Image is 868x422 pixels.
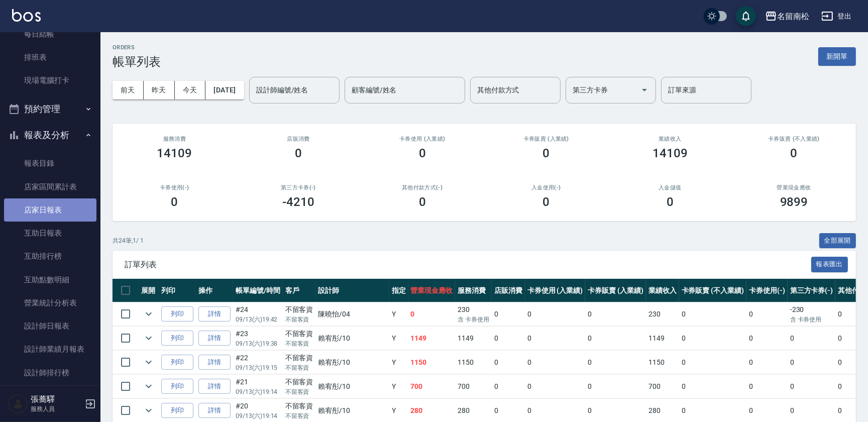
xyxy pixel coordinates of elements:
td: 700 [408,375,456,398]
button: expand row [141,403,156,418]
p: 含 卡券使用 [458,315,489,324]
td: 0 [525,327,586,350]
div: 不留客資 [285,377,313,387]
p: 不留客資 [285,411,313,420]
h2: 其他付款方式(-) [372,184,472,191]
th: 操作 [196,279,233,302]
td: 0 [492,351,525,374]
th: 列印 [159,279,196,302]
button: expand row [141,355,156,370]
h3: 帳單列表 [113,55,161,69]
button: 列印 [161,379,193,394]
th: 設計師 [315,279,389,302]
th: 卡券使用 (入業績) [525,279,586,302]
h3: -4210 [282,195,314,209]
th: 帳單編號/時間 [233,279,283,302]
button: 列印 [161,403,193,418]
td: 0 [408,302,456,326]
p: 含 卡券使用 [790,315,833,324]
a: 店販抽成明細 [4,384,96,407]
div: 不留客資 [285,304,313,315]
td: 1150 [408,351,456,374]
td: 0 [679,302,746,326]
td: 0 [788,375,836,398]
img: Person [8,394,28,414]
a: 排班表 [4,46,96,69]
h3: 0 [667,195,674,209]
h3: 14109 [653,146,688,160]
p: 09/13 (六) 19:15 [236,363,280,372]
td: 230 [646,302,679,326]
a: 互助日報表 [4,222,96,245]
p: 不留客資 [285,363,313,372]
h3: 0 [295,146,302,160]
a: 設計師業績月報表 [4,338,96,361]
td: 0 [679,375,746,398]
a: 每日結帳 [4,23,96,46]
h2: 業績收入 [620,136,720,142]
td: 0 [746,351,788,374]
button: 報表及分析 [4,122,96,148]
td: 1149 [646,327,679,350]
img: Logo [12,9,41,22]
a: 現場電腦打卡 [4,69,96,92]
a: 互助排行榜 [4,245,96,268]
button: 登出 [817,7,856,26]
a: 詳情 [198,306,231,322]
button: 名留南松 [761,6,813,27]
h2: 第三方卡券(-) [249,184,349,191]
a: 設計師排行榜 [4,361,96,384]
td: Y [389,302,408,326]
h2: 卡券使用 (入業績) [372,136,472,142]
td: Y [389,375,408,398]
td: 0 [788,351,836,374]
p: 共 24 筆, 1 / 1 [113,236,144,245]
button: 預約管理 [4,96,96,122]
td: 0 [585,375,646,398]
p: 不留客資 [285,339,313,348]
td: 賴宥彤 /10 [315,327,389,350]
span: 訂單列表 [125,260,811,270]
div: 不留客資 [285,353,313,363]
h2: 店販消費 [249,136,349,142]
h2: 入金使用(-) [496,184,596,191]
td: 賴宥彤 /10 [315,375,389,398]
button: 前天 [113,81,144,99]
th: 卡券販賣 (入業績) [585,279,646,302]
a: 報表目錄 [4,152,96,175]
td: 0 [525,351,586,374]
td: 賴宥彤 /10 [315,351,389,374]
th: 店販消費 [492,279,525,302]
a: 營業統計分析表 [4,291,96,314]
td: 700 [455,375,492,398]
td: #22 [233,351,283,374]
td: 0 [746,302,788,326]
p: 09/13 (六) 19:14 [236,387,280,396]
td: 0 [525,375,586,398]
td: 0 [746,327,788,350]
td: 0 [679,351,746,374]
a: 店家區間累計表 [4,175,96,198]
th: 指定 [389,279,408,302]
td: 0 [492,375,525,398]
td: 1150 [646,351,679,374]
h2: 營業現金應收 [744,184,844,191]
a: 新開單 [818,51,856,61]
th: 客戶 [283,279,316,302]
td: 0 [746,375,788,398]
td: 0 [679,327,746,350]
button: 新開單 [818,47,856,66]
a: 詳情 [198,403,231,418]
td: 0 [585,302,646,326]
div: 不留客資 [285,401,313,411]
button: 列印 [161,306,193,322]
h3: 0 [171,195,178,209]
button: save [736,6,756,26]
button: 今天 [175,81,206,99]
td: Y [389,327,408,350]
h3: 9899 [780,195,808,209]
td: 230 [455,302,492,326]
th: 業績收入 [646,279,679,302]
a: 店家日報表 [4,198,96,222]
div: 不留客資 [285,329,313,339]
